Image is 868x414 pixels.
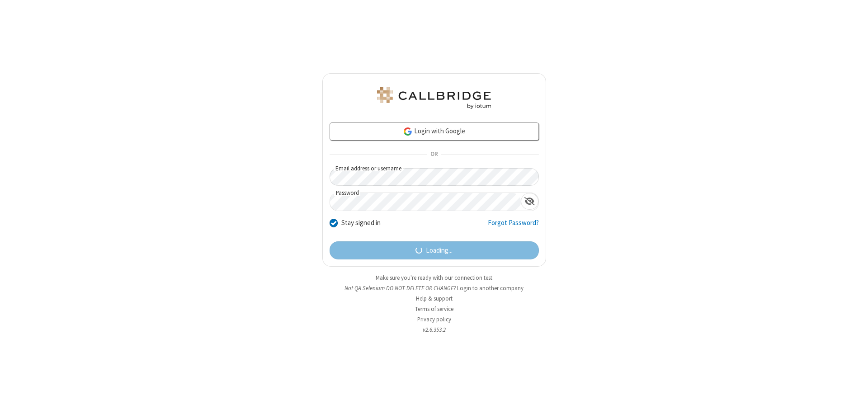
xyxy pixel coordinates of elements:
span: Loading... [426,245,453,256]
label: Stay signed in [341,218,381,228]
iframe: Chat [845,390,861,408]
a: Privacy policy [417,315,451,323]
input: Password [330,193,521,211]
div: Show password [521,193,538,210]
button: Loading... [330,241,539,259]
input: Email address or username [330,168,539,186]
button: Login to another company [457,284,524,292]
a: Help & support [416,295,453,302]
img: QA Selenium DO NOT DELETE OR CHANGE [375,87,493,109]
span: OR [427,148,441,161]
a: Make sure you're ready with our connection test [376,274,492,282]
a: Forgot Password? [488,218,539,235]
img: google-icon.png [403,127,413,136]
a: Terms of service [415,305,453,313]
li: Not QA Selenium DO NOT DELETE OR CHANGE? [322,284,546,292]
li: v2.6.353.2 [322,325,546,334]
a: Login with Google [330,122,539,141]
